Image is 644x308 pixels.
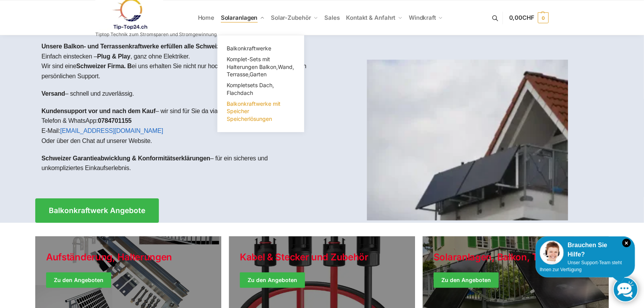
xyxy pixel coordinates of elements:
a: Solar-Zubehör [268,0,321,35]
p: Wir sind eine ei uns erhalten Sie nicht nur hochwertige Produkte, sondern auch persönlichen Support. [41,61,316,81]
a: Komplet-Sets mit Halterungen Balkon,Wand, Terrasse,Garten [222,54,300,80]
strong: Schweizer Firma. B [76,63,132,69]
span: Balkonkraftwerke [227,45,271,52]
strong: Unsere Balkon- und Terrassenkraftwerke erfüllen alle Schweizer Vorschriften. [41,43,264,50]
a: Kompletsets Dach, Flachdach [222,80,300,98]
a: [EMAIL_ADDRESS][DOMAIN_NAME] [60,127,163,134]
p: Tiptop Technik zum Stromsparen und Stromgewinnung [95,32,217,37]
i: Schließen [622,239,631,247]
a: Sales [321,0,343,35]
a: 0,00CHF 0 [509,6,549,29]
strong: Kundensupport vor und nach dem Kauf [41,108,155,114]
span: Komplet-Sets mit Halterungen Balkon,Wand, Terrasse,Garten [227,56,294,77]
span: CHF [522,14,534,21]
a: Windkraft [406,0,446,35]
span: Kompletsets Dach, Flachdach [227,82,274,96]
a: Kontakt & Anfahrt [343,0,406,35]
a: Solaranlagen [217,0,267,35]
strong: Versand [41,90,65,97]
span: Unser Support-Team steht Ihnen zur Verfügung [540,260,622,272]
a: Balkonkraftwerke [222,43,300,54]
span: Windkraft [409,14,436,21]
span: Kontakt & Anfahrt [346,14,395,21]
p: – schnell und zuverlässig. [41,89,316,99]
strong: Schweizer Garantieabwicklung & Konformitätserklärungen [41,155,210,162]
div: Einfach einstecken – , ganz ohne Elektriker. [35,35,322,187]
span: Balkonkraftwerk Angebote [49,207,145,214]
img: Home 1 [367,60,568,220]
strong: Plug & Play [97,53,131,60]
strong: 0784701155 [98,117,132,124]
p: – wir sind für Sie da via: Telefon & WhatsApp: E-Mail: Oder über den Chat auf unserer Website. [41,106,316,146]
span: Solar-Zubehör [271,14,311,21]
a: Balkonkraftwerke mit Speicher Speicherlösungen [222,98,300,124]
span: 0 [538,12,549,23]
a: Balkonkraftwerk Angebote [35,198,159,223]
img: Customer service [540,241,564,265]
span: Balkonkraftwerke mit Speicher Speicherlösungen [227,100,281,122]
p: – für ein sicheres und unkompliziertes Einkaufserlebnis. [41,153,316,173]
span: Sales [324,14,340,21]
span: Solaranlagen [221,14,258,21]
span: 0,00 [509,14,534,21]
div: Brauchen Sie Hilfe? [540,241,631,259]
